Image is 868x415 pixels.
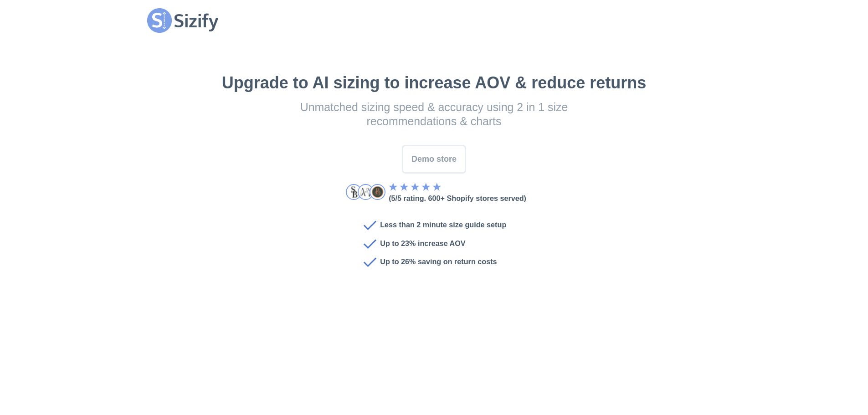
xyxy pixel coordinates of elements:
[380,258,497,266] h3: Up to 26% saving on return costs
[750,388,859,410] iframe: Opens a widget where you can find more information
[254,100,615,128] h3: Unmatched sizing speed & accuracy using 2 in 1 size recommendations & charts
[389,195,526,203] h3: (5/5 rating. 600+ Shopify stores served)
[147,8,172,33] img: logo
[389,182,442,195] div: 5 Stars
[380,221,506,229] h3: Less than 2 minute size guide setup
[380,240,465,248] h3: Up to 23% increase AOV
[172,10,221,31] h1: Sizify
[222,74,647,92] h1: Upgrade to AI sizing to increase AOV & reduce returns
[402,145,466,174] button: Demo store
